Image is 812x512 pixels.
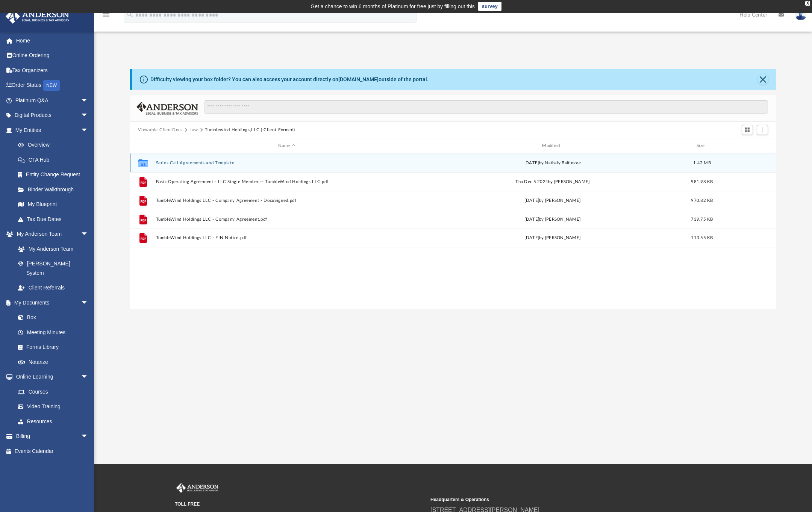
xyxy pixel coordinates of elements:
[421,216,684,223] div: [DATE] by [PERSON_NAME]
[5,295,96,310] a: My Documentsarrow_drop_down
[205,100,768,114] input: Search files and folders
[5,429,100,444] a: Billingarrow_drop_down
[758,74,768,85] button: Close
[5,370,96,385] a: Online Learningarrow_drop_down
[311,2,475,11] div: Get a chance to win 6 months of Platinum for free just by filling out this
[11,414,96,429] a: Resources
[5,63,100,78] a: Tax Organizers
[11,182,100,197] a: Binder Walkthrough
[155,142,418,149] div: Name
[5,108,100,123] a: Digital Productsarrow_drop_down
[11,280,96,295] a: Client Referrals
[175,501,425,507] small: TOLL FREE
[81,93,96,108] span: arrow_drop_down
[11,167,100,182] a: Entity Change Request
[5,123,100,138] a: My Entitiesarrow_drop_down
[5,33,100,48] a: Home
[126,10,134,18] i: search
[691,180,713,184] span: 981.98 KB
[11,152,100,167] a: CTA Hub
[5,444,100,459] a: Events Calendar
[138,127,182,133] button: Viewable-ClientDocs
[5,227,96,242] a: My Anderson Teamarrow_drop_down
[421,160,684,167] div: [DATE] by Nathaly Baltimore
[691,217,713,221] span: 739.75 KB
[81,370,96,385] span: arrow_drop_down
[757,125,768,135] button: Add
[5,78,100,93] a: Order StatusNEW
[11,212,100,227] a: Tax Due Dates
[81,429,96,444] span: arrow_drop_down
[5,48,100,63] a: Online Ordering
[421,142,683,149] div: Modified
[421,179,684,185] div: Thu Dec 5 2024 by [PERSON_NAME]
[5,93,100,108] a: Platinum Q&Aarrow_drop_down
[478,2,501,11] a: survey
[101,11,111,20] i: menu
[11,325,96,340] a: Meeting Minutes
[81,295,96,311] span: arrow_drop_down
[101,14,111,20] a: menu
[11,384,96,399] a: Courses
[150,76,429,83] div: Difficulty viewing your box folder? You can also access your account directly on outside of the p...
[43,80,60,91] div: NEW
[205,127,295,133] button: Tumblewind Holdings,LLC ( Client-Formed)
[11,310,92,325] a: Box
[156,161,418,165] button: Series Cell Agreements and Template
[691,236,713,240] span: 113.55 KB
[130,153,776,309] div: grid
[133,142,152,149] div: id
[11,340,92,355] a: Forms Library
[11,241,92,256] a: My Anderson Team
[687,142,717,149] div: Size
[156,198,418,203] button: TumbleWind Holdings LLC - Company Agreement - DocuSigned.pdf
[3,9,71,24] img: Anderson Advisors Platinum Portal
[189,127,198,133] button: Law
[421,197,684,204] div: [DATE] by [PERSON_NAME]
[805,1,810,6] div: close
[742,125,753,135] button: Switch to Grid View
[421,235,684,241] div: [DATE] by [PERSON_NAME]
[156,179,418,184] button: Basic Operating Agreement - LLC Single Member -- TumbleWind Holdings LLC.pdf
[156,235,418,240] button: TumbleWind Holdings LLC - EIN Notice.pdf
[156,217,418,222] button: TumbleWind Holdings LLC - Company Agreement.pdf
[720,142,773,149] div: id
[795,9,806,20] img: User Pic
[81,227,96,242] span: arrow_drop_down
[11,138,100,153] a: Overview
[175,483,220,493] img: Anderson Advisors Platinum Portal
[81,123,96,138] span: arrow_drop_down
[691,198,713,203] span: 970.82 KB
[11,354,96,370] a: Notarize
[11,197,96,212] a: My Blueprint
[430,496,681,503] small: Headquarters & Operations
[338,76,379,82] a: [DOMAIN_NAME]
[81,108,96,123] span: arrow_drop_down
[11,399,92,414] a: Video Training
[693,161,711,165] span: 1.42 MB
[11,256,96,280] a: [PERSON_NAME] System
